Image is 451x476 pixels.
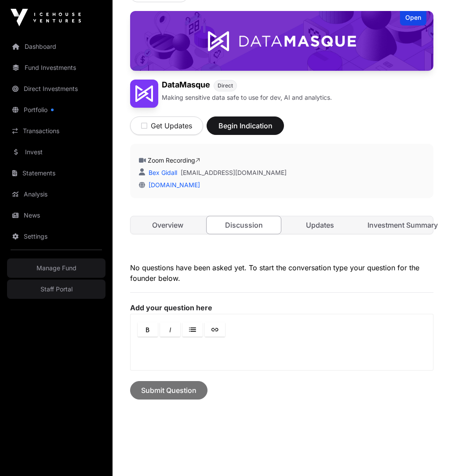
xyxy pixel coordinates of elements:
a: Transactions [7,121,105,141]
a: Portfolio [7,100,105,120]
img: DataMasque [130,11,433,71]
a: Lists [182,322,203,337]
a: Direct Investments [7,79,105,98]
a: News [7,206,105,225]
a: Analysis [7,185,105,204]
a: [EMAIL_ADDRESS][DOMAIN_NAME] [181,168,287,177]
button: Get Updates [130,116,203,135]
nav: Tabs [131,216,433,234]
a: Link [205,322,225,337]
a: Bold [138,322,158,337]
a: Overview [131,216,205,234]
span: Begin Indication [218,120,273,131]
a: Fund Investments [7,58,105,77]
iframe: Chat Widget [407,434,451,476]
a: Invest [7,142,105,162]
a: Investment Summary [359,216,433,234]
div: Open [400,11,426,25]
a: Dashboard [7,37,105,56]
a: Bex Gidall [147,169,177,176]
img: Icehouse Ventures Logo [11,9,81,26]
h1: DataMasque [162,80,210,91]
a: Manage Fund [7,258,105,278]
label: Add your question here [130,303,433,312]
button: Begin Indication [207,116,284,135]
p: Making sensitive data safe to use for dev, AI and analytics. [162,93,332,102]
a: Begin Indication [207,125,284,134]
p: No questions have been asked yet. To start the conversation type your question for the founder be... [130,262,433,283]
a: Settings [7,227,105,246]
a: Italic [160,322,180,337]
a: [DOMAIN_NAME] [145,181,200,189]
a: Statements [7,164,105,183]
a: Zoom Recording [148,156,200,164]
a: Updates [283,216,357,234]
span: Direct [218,82,233,89]
a: Staff Portal [7,280,105,299]
img: DataMasque [130,80,158,108]
a: Discussion [206,216,281,234]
